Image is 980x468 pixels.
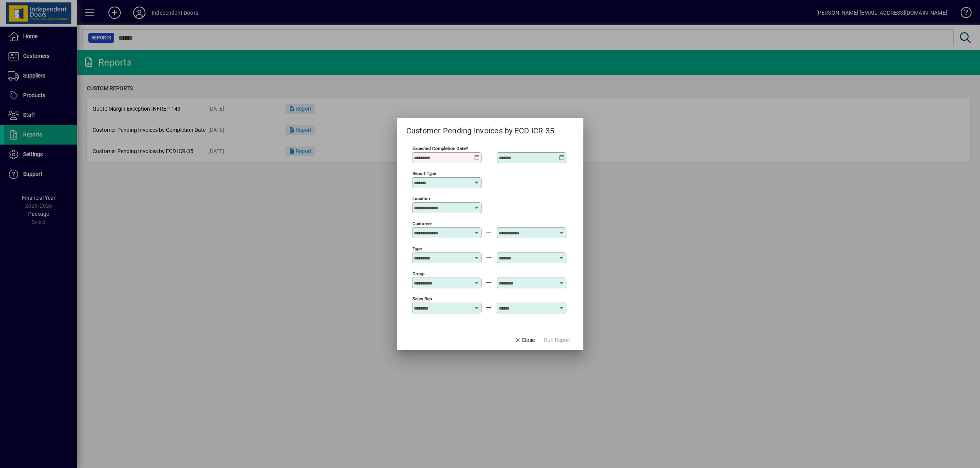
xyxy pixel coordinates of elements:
[412,246,422,251] mat-label: Type
[515,336,535,344] span: Close
[412,296,432,301] mat-label: Sales Rep
[412,171,436,176] mat-label: Report type
[397,118,564,137] h2: Customer Pending Invoices by ECD ICR-35
[412,221,432,226] mat-label: Customer
[512,333,538,347] button: Close
[412,196,430,201] mat-label: Location
[412,146,466,151] mat-label: Expected Completion Date
[412,271,424,276] mat-label: Group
